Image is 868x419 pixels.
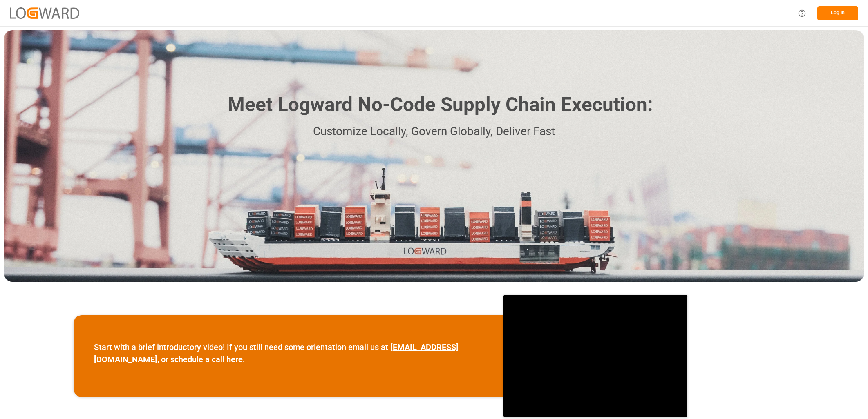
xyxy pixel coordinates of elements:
p: Customize Locally, Govern Globally, Deliver Fast [215,123,653,141]
p: Start with a brief introductory video! If you still need some orientation email us at , or schedu... [94,341,483,366]
button: Log In [817,6,858,20]
button: Help Center [793,4,811,22]
a: [EMAIL_ADDRESS][DOMAIN_NAME] [94,342,459,364]
h1: Meet Logward No-Code Supply Chain Execution: [228,90,653,119]
a: here [226,354,243,364]
img: Logward_new_orange.png [10,7,79,18]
